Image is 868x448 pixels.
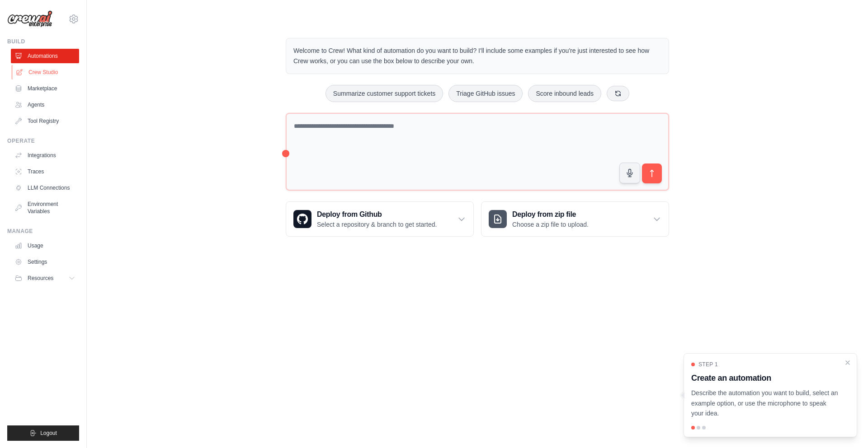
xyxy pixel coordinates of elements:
button: Score inbound leads [528,85,601,102]
a: Automations [11,49,79,63]
button: Triage GitHub issues [448,85,523,102]
p: Describe the automation you want to build, select an example option, or use the microphone to spe... [691,388,839,419]
h3: Deploy from Github [317,209,437,220]
button: Logout [7,425,79,441]
div: Operate [7,137,79,145]
a: Environment Variables [11,197,79,219]
a: Marketplace [11,81,79,96]
button: Summarize customer support tickets [325,85,443,102]
a: Settings [11,255,79,269]
button: Close walkthrough [844,359,851,366]
a: Agents [11,98,79,112]
p: Choose a zip file to upload. [512,220,589,229]
img: Logo [7,10,52,28]
div: Manage [7,228,79,235]
p: Welcome to Crew! What kind of automation do you want to build? I'll include some examples if you'... [293,46,661,66]
span: Step 1 [698,361,718,368]
h3: Create an automation [691,372,839,384]
iframe: Chat Widget [823,405,868,448]
p: Select a repository & branch to get started. [317,220,437,229]
div: Build [7,38,79,45]
a: Integrations [11,148,79,163]
a: Traces [11,164,79,179]
span: Logout [40,429,57,437]
button: Resources [11,271,79,285]
a: Crew Studio [12,65,80,79]
h3: Deploy from zip file [512,209,589,220]
a: Usage [11,238,79,253]
a: Tool Registry [11,114,79,128]
a: LLM Connections [11,181,79,195]
span: Resources [28,275,53,282]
